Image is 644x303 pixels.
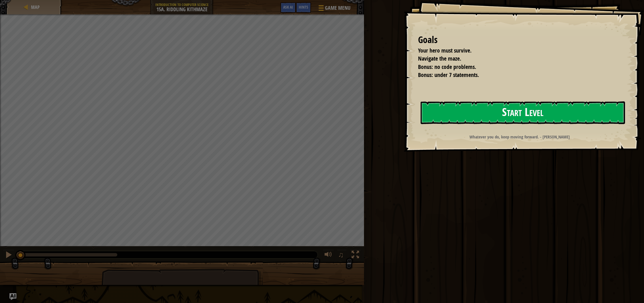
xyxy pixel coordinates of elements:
button: Start Level [421,101,625,124]
span: Game Menu [325,4,350,12]
li: Your hero must survive. [411,47,622,55]
button: Ask AI [280,2,296,13]
li: Navigate the maze. [411,55,622,63]
span: Ask AI [283,4,293,10]
button: ⌘ + P: Pause [3,250,14,261]
button: Game Menu [314,2,354,16]
button: Adjust volume [323,250,334,261]
strong: Whatever you do, keep moving forward. - [PERSON_NAME] [469,134,570,140]
span: Bonus: under 7 statements. [418,71,479,79]
li: Bonus: no code problems. [411,63,622,71]
span: Hints [299,4,308,10]
button: Toggle fullscreen [350,250,361,261]
span: Navigate the maze. [418,55,461,62]
li: Bonus: under 7 statements. [411,71,622,79]
span: Bonus: no code problems. [418,63,476,71]
button: Ask AI [9,293,16,300]
div: Goals [418,33,624,47]
span: ♫ [338,250,344,259]
a: Map [29,4,40,10]
span: Map [31,4,40,10]
span: Your hero must survive. [418,47,471,54]
button: ♫ [337,250,347,261]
